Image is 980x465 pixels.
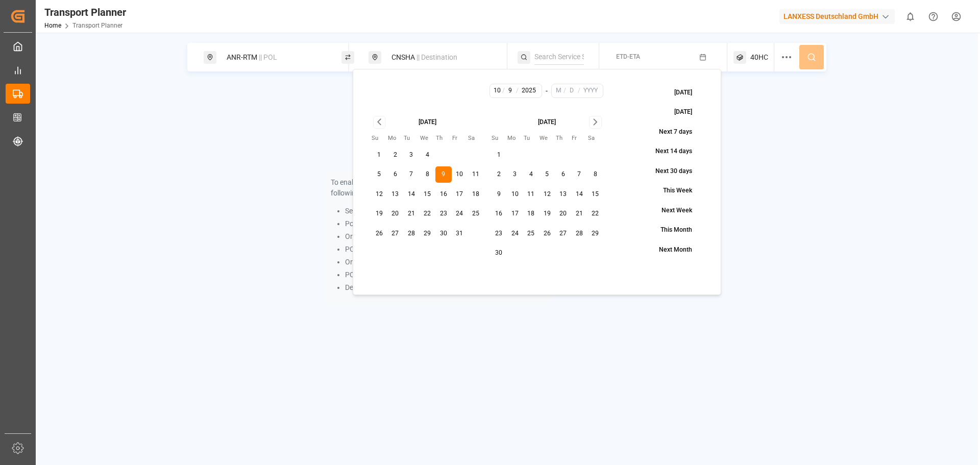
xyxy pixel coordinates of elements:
[420,147,436,163] button: 4
[345,231,543,242] li: Origin and Destination
[435,226,452,242] button: 30
[571,186,587,203] button: 14
[435,166,452,183] button: 9
[435,186,452,203] button: 16
[507,186,523,203] button: 10
[345,257,543,267] li: Origin and Service String
[502,86,505,95] span: /
[616,53,640,60] span: ETD-ETA
[587,206,604,222] button: 22
[387,226,404,242] button: 27
[491,186,507,203] button: 9
[468,206,484,222] button: 25
[539,166,555,183] button: 5
[539,226,555,242] button: 26
[371,147,387,163] button: 1
[555,226,572,242] button: 27
[899,5,922,28] button: show 0 new notifications
[420,226,436,242] button: 29
[638,202,703,219] button: Next Week
[566,86,578,95] input: D
[555,186,572,203] button: 13
[371,206,387,222] button: 19
[403,134,420,143] th: Tuesday
[420,166,436,183] button: 8
[44,22,61,29] a: Home
[385,48,496,67] div: CNSHA
[403,166,420,183] button: 7
[516,86,519,95] span: /
[523,134,540,143] th: Tuesday
[220,48,331,67] div: ANR-RTM
[491,134,507,143] th: Sunday
[587,134,604,143] th: Saturday
[492,86,503,95] input: M
[538,118,556,127] div: [DATE]
[546,84,548,98] div: -
[452,226,468,242] button: 31
[507,134,523,143] th: Monday
[632,162,703,180] button: Next 30 days
[403,206,420,222] button: 21
[518,86,540,95] input: YYYY
[491,226,507,242] button: 23
[507,206,523,222] button: 17
[403,186,420,203] button: 14
[452,166,468,183] button: 10
[555,166,572,183] button: 6
[387,166,404,183] button: 6
[345,282,543,293] li: Destination and Service String
[491,245,507,261] button: 30
[419,118,436,127] div: [DATE]
[555,206,572,222] button: 20
[553,86,564,95] input: M
[371,134,387,143] th: Sunday
[371,186,387,203] button: 12
[507,226,523,242] button: 24
[605,47,721,67] button: ETD-ETA
[504,86,517,95] input: D
[587,226,604,242] button: 29
[44,5,126,20] div: Transport Planner
[345,218,543,229] li: Port Pair
[387,186,404,203] button: 13
[523,166,540,183] button: 4
[779,7,899,26] button: LANXESS Deutschland GmbH
[435,206,452,222] button: 23
[435,134,452,143] th: Thursday
[750,52,768,63] span: 40HC
[555,134,572,143] th: Thursday
[420,134,436,143] th: Wednesday
[403,226,420,242] button: 28
[539,206,555,222] button: 19
[452,134,468,143] th: Friday
[468,134,484,143] th: Saturday
[452,186,468,203] button: 17
[632,143,703,161] button: Next 14 days
[563,86,566,95] span: /
[640,182,703,200] button: This Week
[539,186,555,203] button: 12
[507,166,523,183] button: 3
[571,206,587,222] button: 21
[345,244,543,255] li: POL and Service String
[416,53,457,61] span: || Destination
[637,222,703,239] button: This Month
[635,123,703,141] button: Next 7 days
[651,84,703,102] button: [DATE]
[571,134,587,143] th: Friday
[371,166,387,183] button: 5
[587,166,604,183] button: 8
[571,226,587,242] button: 28
[468,186,484,203] button: 18
[580,86,601,95] input: YYYY
[420,206,436,222] button: 22
[534,50,584,65] input: Search Service String
[922,5,945,28] button: Help Center
[523,226,540,242] button: 25
[345,270,543,280] li: POD and Service String
[491,206,507,222] button: 16
[403,147,420,163] button: 3
[635,241,703,259] button: Next Month
[539,134,555,143] th: Wednesday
